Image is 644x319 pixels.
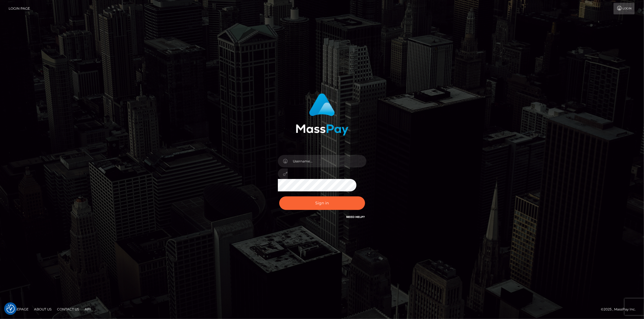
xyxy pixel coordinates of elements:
div: © 2025 , MassPay Inc. [601,306,640,312]
input: Username... [288,155,366,167]
a: Contact Us [55,305,81,313]
button: Consent Preferences [6,305,15,313]
img: MassPay Login [296,93,348,136]
a: Need Help? [346,215,365,219]
img: Revisit consent button [6,305,15,313]
a: API [82,305,93,313]
a: Login Page [9,3,30,14]
a: Homepage [6,305,31,313]
button: Sign in [279,196,365,210]
a: About Us [32,305,54,313]
a: Login [614,3,635,14]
